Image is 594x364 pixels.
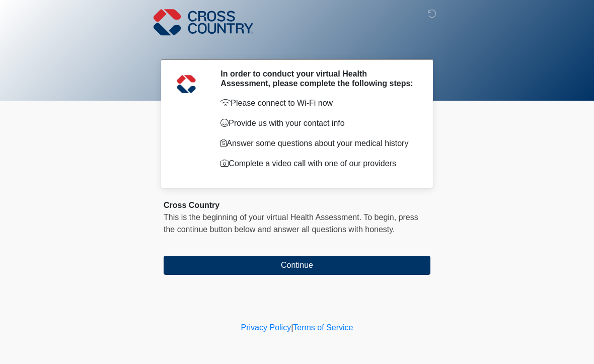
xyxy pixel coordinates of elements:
a: Terms of Service [293,323,353,332]
div: Cross Country [164,199,430,211]
h1: ‎ ‎ ‎ [156,36,438,55]
p: Please connect to Wi-Fi now [220,97,415,109]
img: Agent Avatar [171,69,201,99]
p: Answer some questions about your medical history [220,137,415,150]
a: | [291,323,293,332]
a: Privacy Policy [241,323,291,332]
img: Cross Country Logo [154,8,253,37]
p: Complete a video call with one of our providers [220,158,415,170]
span: This is the beginning of your virtual Health Assessment. ﻿﻿﻿﻿﻿﻿To begin, ﻿﻿﻿﻿﻿﻿﻿﻿﻿﻿﻿﻿﻿﻿﻿﻿﻿﻿press ... [164,213,418,234]
h2: In order to conduct your virtual Health Assessment, please complete the following steps: [220,69,415,88]
p: Provide us with your contact info [220,117,415,129]
button: Continue [164,256,430,275]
